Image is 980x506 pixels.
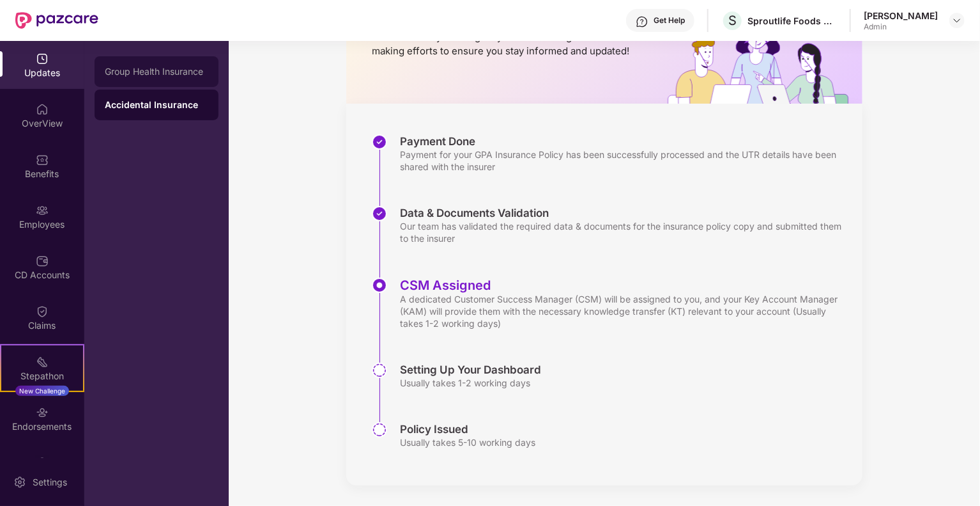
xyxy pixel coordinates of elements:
img: New Pazcare Logo [15,12,98,29]
img: svg+xml;base64,PHN2ZyBpZD0iQ2xhaW0iIHhtbG5zPSJodHRwOi8vd3d3LnczLm9yZy8yMDAwL3N2ZyIgd2lkdGg9IjIwIi... [36,305,49,318]
img: svg+xml;base64,PHN2ZyBpZD0iU2V0dGluZy0yMHgyMCIgeG1sbnM9Imh0dHA6Ly93d3cudzMub3JnLzIwMDAvc3ZnIiB3aW... [13,476,26,489]
img: svg+xml;base64,PHN2ZyBpZD0iSG9tZSIgeG1sbnM9Imh0dHA6Ly93d3cudzMub3JnLzIwMDAvc3ZnIiB3aWR0aD0iMjAiIG... [36,103,49,116]
div: Data & Documents Validation [400,206,850,220]
img: hrOnboarding [668,23,862,104]
img: svg+xml;base64,PHN2ZyBpZD0iQmVuZWZpdHMiIHhtbG5zPSJodHRwOi8vd3d3LnczLm9yZy8yMDAwL3N2ZyIgd2lkdGg9Ij... [36,154,49,166]
div: Our team has validated the required data & documents for the insurance policy copy and submitted ... [400,220,850,244]
img: svg+xml;base64,PHN2ZyBpZD0iQ0RfQWNjb3VudHMiIGRhdGEtbmFtZT0iQ0QgQWNjb3VudHMiIHhtbG5zPSJodHRwOi8vd3... [36,255,49,267]
div: Admin [864,22,938,32]
span: S [728,13,737,28]
img: svg+xml;base64,PHN2ZyBpZD0iRHJvcGRvd24tMzJ4MzIiIHhtbG5zPSJodHRwOi8vd3d3LnczLm9yZy8yMDAwL3N2ZyIgd2... [952,15,962,26]
div: Usually takes 1-2 working days [400,377,541,389]
div: Stepathon [1,370,83,383]
p: We are actively working on your onboarding with Pazcare and making efforts to ensure you stay inf... [372,30,656,58]
div: [PERSON_NAME] [864,10,938,22]
div: Payment for your GPA Insurance Policy has been successfully processed and the UTR details have be... [400,148,850,173]
div: Usually takes 5-10 working days [400,436,535,448]
div: Sproutlife Foods Private Limited [747,15,837,27]
div: A dedicated Customer Success Manager (CSM) will be assigned to you, and your Key Account Manager ... [400,293,850,329]
img: svg+xml;base64,PHN2ZyBpZD0iU3RlcC1QZW5kaW5nLTMyeDMyIiB4bWxucz0iaHR0cDovL3d3dy53My5vcmcvMjAwMC9zdm... [372,363,387,378]
div: Payment Done [400,134,850,148]
img: svg+xml;base64,PHN2ZyBpZD0iRW5kb3JzZW1lbnRzIiB4bWxucz0iaHR0cDovL3d3dy53My5vcmcvMjAwMC9zdmciIHdpZH... [36,406,49,419]
div: Group Health Insurance [105,67,208,77]
img: svg+xml;base64,PHN2ZyBpZD0iU3RlcC1QZW5kaW5nLTMyeDMyIiB4bWxucz0iaHR0cDovL3d3dy53My5vcmcvMjAwMC9zdm... [372,422,387,438]
div: Get Help [654,15,685,26]
img: svg+xml;base64,PHN2ZyBpZD0iRW1wbG95ZWVzIiB4bWxucz0iaHR0cDovL3d3dy53My5vcmcvMjAwMC9zdmciIHdpZHRoPS... [36,204,49,217]
img: svg+xml;base64,PHN2ZyBpZD0iVXBkYXRlZCIgeG1sbnM9Imh0dHA6Ly93d3cudzMub3JnLzIwMDAvc3ZnIiB3aWR0aD0iMj... [36,52,49,65]
div: CSM Assigned [400,278,850,293]
img: svg+xml;base64,PHN2ZyB4bWxucz0iaHR0cDovL3d3dy53My5vcmcvMjAwMC9zdmciIHdpZHRoPSIyMSIgaGVpZ2h0PSIyMC... [36,356,49,368]
div: New Challenge [15,386,69,396]
div: Setting Up Your Dashboard [400,363,541,377]
img: svg+xml;base64,PHN2ZyBpZD0iU3RlcC1BY3RpdmUtMzJ4MzIiIHhtbG5zPSJodHRwOi8vd3d3LnczLm9yZy8yMDAwL3N2Zy... [372,278,387,293]
div: Accidental Insurance [105,99,208,111]
img: svg+xml;base64,PHN2ZyBpZD0iU3RlcC1Eb25lLTMyeDMyIiB4bWxucz0iaHR0cDovL3d3dy53My5vcmcvMjAwMC9zdmciIH... [372,206,387,221]
img: svg+xml;base64,PHN2ZyBpZD0iSGVscC0zMngzMiIgeG1sbnM9Imh0dHA6Ly93d3cudzMub3JnLzIwMDAvc3ZnIiB3aWR0aD... [636,15,648,28]
img: svg+xml;base64,PHN2ZyBpZD0iU3RlcC1Eb25lLTMyeDMyIiB4bWxucz0iaHR0cDovL3d3dy53My5vcmcvMjAwMC9zdmciIH... [372,134,387,150]
div: Settings [29,476,71,489]
img: svg+xml;base64,PHN2ZyBpZD0iTXlfT3JkZXJzIiBkYXRhLW5hbWU9Ik15IE9yZGVycyIgeG1sbnM9Imh0dHA6Ly93d3cudz... [36,457,49,470]
div: Policy Issued [400,422,535,436]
